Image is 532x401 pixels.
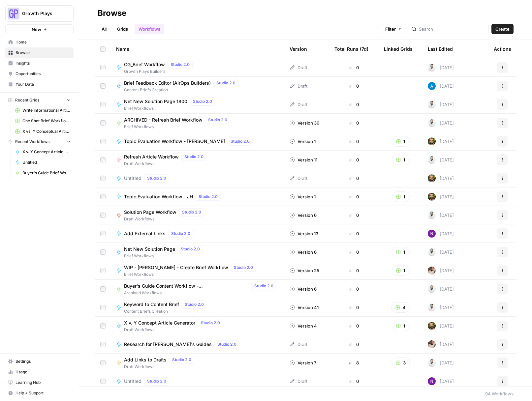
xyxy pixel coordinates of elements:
[208,117,227,123] span: Studio 2.0
[5,388,74,398] button: Help + Support
[217,341,236,347] span: Studio 2.0
[334,64,373,71] div: 0
[147,378,166,384] span: Studio 2.0
[391,302,410,313] button: 4
[231,138,250,144] span: Studio 2.0
[135,24,164,34] a: Workflows
[124,246,175,252] span: Net New Solution Page
[124,283,249,289] span: Buyer's Guide Content Workflow - Gemini/[PERSON_NAME] Version
[334,157,373,163] div: 0
[124,253,205,259] span: Brief Workflows
[290,286,317,292] div: Version 6
[491,24,514,34] button: Create
[124,175,141,182] span: Untitled
[428,285,454,293] div: [DATE]
[124,364,197,370] span: Draft Workflows
[494,40,511,58] div: Actions
[5,37,74,47] a: Home
[124,117,203,123] span: ARCHIVED - Refresh Brief Workflow
[182,209,201,215] span: Studio 2.0
[428,156,436,164] img: odyn83o5p1wan4k8cy2vh2ud1j9q
[290,138,316,145] div: Version 1
[428,137,436,145] img: 7n9g0vcyosf9m799tx179q68c4d8
[290,157,317,163] div: Version 11
[22,107,71,113] span: Write Informational Articles
[428,119,436,127] img: odyn83o5p1wan4k8cy2vh2ud1j9q
[16,380,71,386] span: Learning Hub
[391,358,410,368] button: 3
[16,369,71,375] span: Usage
[32,26,41,33] span: New
[12,116,74,126] a: One Shot Brief Workflow Grid
[124,327,226,333] span: Draft Workflows
[428,230,454,238] div: [DATE]
[5,58,74,69] a: Insights
[334,249,373,255] div: 0
[12,105,74,116] a: Write Informational Articles
[124,98,187,105] span: Net New Solution Page 1800
[334,341,373,348] div: 0
[419,26,486,32] input: Search
[428,303,436,311] img: odyn83o5p1wan4k8cy2vh2ud1j9q
[116,174,279,182] a: UntitledStudio 2.0
[428,359,454,367] div: [DATE]
[16,71,71,77] span: Opportunities
[124,216,207,222] span: Draft Workflows
[116,282,279,296] a: Buyer's Guide Content Workflow - Gemini/[PERSON_NAME] VersionStudio 2.0Archived Workflows
[22,118,71,124] span: One Shot Brief Workflow Grid
[116,137,279,145] a: Topic Evaluation Workflow - [PERSON_NAME]Studio 2.0
[290,323,317,329] div: Version 4
[290,212,317,218] div: Version 6
[428,193,436,201] img: 7n9g0vcyosf9m799tx179q68c4d8
[385,26,396,32] span: Filter
[113,24,132,34] a: Grids
[428,267,454,274] div: [DATE]
[116,245,279,259] a: Net New Solution PageStudio 2.0Brief Workflows
[290,193,316,200] div: Version 1
[116,301,279,314] a: Keyword to Content BriefStudio 2.0Content Briefs Creation
[5,377,74,388] a: Learning Hub
[428,230,436,238] img: kedmmdess6i2jj5txyq6cw0yj4oc
[234,265,253,271] span: Studio 2.0
[22,159,71,165] span: Untitled
[428,285,436,293] img: odyn83o5p1wan4k8cy2vh2ud1j9q
[485,390,514,397] div: 94 Workflows
[5,47,74,58] a: Browse
[16,39,71,45] span: Home
[290,40,307,58] div: Version
[428,303,454,311] div: [DATE]
[199,194,218,200] span: Studio 2.0
[98,24,110,34] a: All
[124,193,193,200] span: Topic Evaluation Workflow - JH
[116,264,279,277] a: WIP - [PERSON_NAME] - Create Brief WorkflowStudio 2.0Brief Workflows
[334,359,373,366] div: 8
[5,95,74,105] button: Recent Grids
[5,367,74,377] a: Usage
[254,283,273,289] span: Studio 2.0
[428,340,454,348] div: [DATE]
[16,390,71,396] span: Help + Support
[428,137,454,145] div: [DATE]
[495,26,510,32] span: Create
[124,69,195,74] span: Growth Plays Builders
[184,154,203,160] span: Studio 2.0
[428,82,436,90] img: o3cqybgnmipr355j8nz4zpq1mc6x
[428,193,454,201] div: [DATE]
[428,340,436,348] img: 09vqwntjgx3gjwz4ea1r9l7sj8gc
[124,230,166,237] span: Add External Links
[5,137,74,147] button: Recent Workflows
[124,80,211,86] span: Brief Feedback Editor (AirOps Builders)
[428,248,436,256] img: odyn83o5p1wan4k8cy2vh2ud1j9q
[392,155,410,165] button: 1
[124,209,176,215] span: Solution Page Workflow
[428,322,454,330] div: [DATE]
[124,301,179,308] span: Keyword to Content Brief
[334,286,373,292] div: 0
[5,24,74,34] button: New
[124,320,195,326] span: X v. Y Concept Article Generator
[22,149,71,155] span: X v. Y Concept Article Generator
[334,304,373,311] div: 0
[12,147,74,157] a: X v. Y Concept Article Generator
[171,231,190,237] span: Studio 2.0
[171,62,190,68] span: Studio 2.0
